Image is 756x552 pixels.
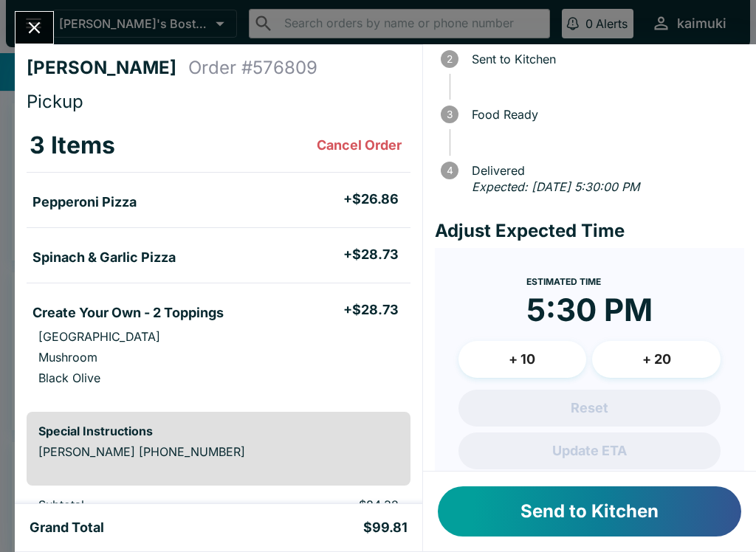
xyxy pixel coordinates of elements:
[311,131,408,160] button: Cancel Order
[30,519,104,537] h5: Grand Total
[526,291,653,329] time: 5:30 PM
[446,165,453,176] text: 4
[464,164,744,177] span: Delivered
[32,304,224,322] h5: Create Your Own - 2 Toppings
[438,486,741,537] button: Send to Kitchen
[27,57,188,79] h4: [PERSON_NAME]
[38,444,399,459] p: [PERSON_NAME] [PHONE_NUMBER]
[30,131,115,160] h3: 3 Items
[435,220,744,242] h4: Adjust Expected Time
[38,370,100,385] p: Black Olive
[592,341,721,378] button: + 20
[16,12,53,44] button: Close
[343,190,399,208] h5: + $26.86
[343,246,399,263] h5: + $28.73
[472,179,639,194] em: Expected: [DATE] 5:30:00 PM
[447,53,453,65] text: 2
[458,341,587,378] button: + 10
[38,329,160,344] p: [GEOGRAPHIC_DATA]
[38,497,231,512] p: Subtotal
[32,193,137,211] h5: Pepperoni Pizza
[363,519,408,537] h5: $99.81
[32,249,176,266] h5: Spinach & Garlic Pizza
[188,57,317,79] h4: Order # 576809
[38,350,97,365] p: Mushroom
[255,497,399,512] p: $84.32
[27,91,83,112] span: Pickup
[464,108,744,121] span: Food Ready
[526,276,601,287] span: Estimated Time
[27,119,410,400] table: orders table
[38,424,399,438] h6: Special Instructions
[464,52,744,66] span: Sent to Kitchen
[447,108,453,120] text: 3
[343,301,399,319] h5: + $28.73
